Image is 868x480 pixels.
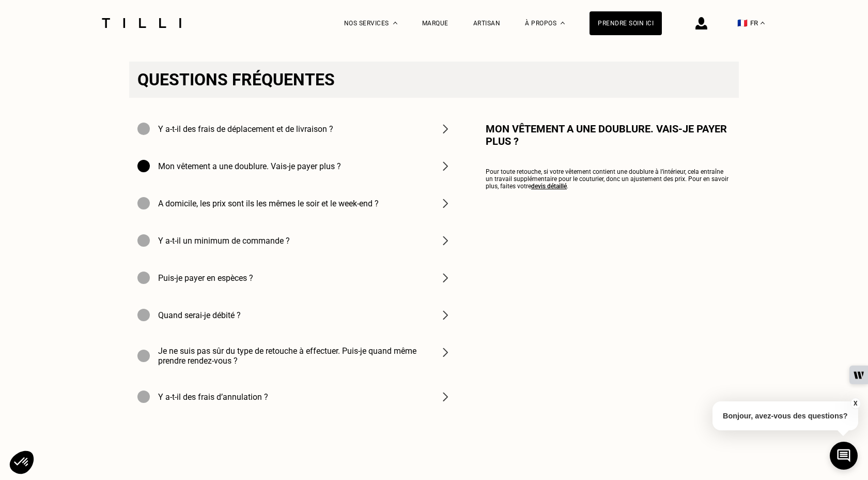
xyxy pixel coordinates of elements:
[439,391,452,403] img: chevron
[158,199,379,208] h4: A domicile, les prix sont ils les mêmes le soir et le week-end ?
[486,168,729,190] span: Pour toute retouche, si votre vêtement contient une doublure à l’intérieur, cela entraîne un trav...
[129,62,739,98] h3: Questions fréquentes
[439,272,452,284] img: chevron
[486,123,729,147] h4: Mon vêtement a une doublure. Vais-je payer plus ?
[712,401,858,430] p: Bonjour, avez-vous des questions?
[439,160,452,172] img: chevron
[439,197,452,209] img: chevron
[98,18,185,28] img: Logo du service de couturière Tilli
[737,18,748,28] span: 🇫🇷
[439,234,452,247] img: chevron
[561,22,565,24] img: Menu déroulant à propos
[761,22,765,24] img: menu déroulant
[439,309,452,321] img: chevron
[422,20,448,27] a: Marque
[158,392,268,402] h4: Y a-t-il des frais d’annulation ?
[158,161,341,171] h4: Mon vêtement a une doublure. Vais-je payer plus ?
[850,398,860,409] button: X
[158,124,333,134] h4: Y a-t-il des frais de déplacement et de livraison ?
[158,273,253,283] h4: Puis-je payer en espèces ?
[439,346,452,358] img: chevron
[590,11,662,35] a: Prendre soin ici
[439,123,452,135] img: chevron
[531,183,567,190] a: devis détaillé
[158,310,241,320] h4: Quand serai-je débité ?
[158,236,290,246] h4: Y a-t-il un minimum de commande ?
[158,346,427,366] h4: Je ne suis pas sûr du type de retouche à effectuer. Puis-je quand même prendre rendez-vous ?
[393,22,397,24] img: Menu déroulant
[473,20,501,27] a: Artisan
[695,17,707,29] img: icône connexion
